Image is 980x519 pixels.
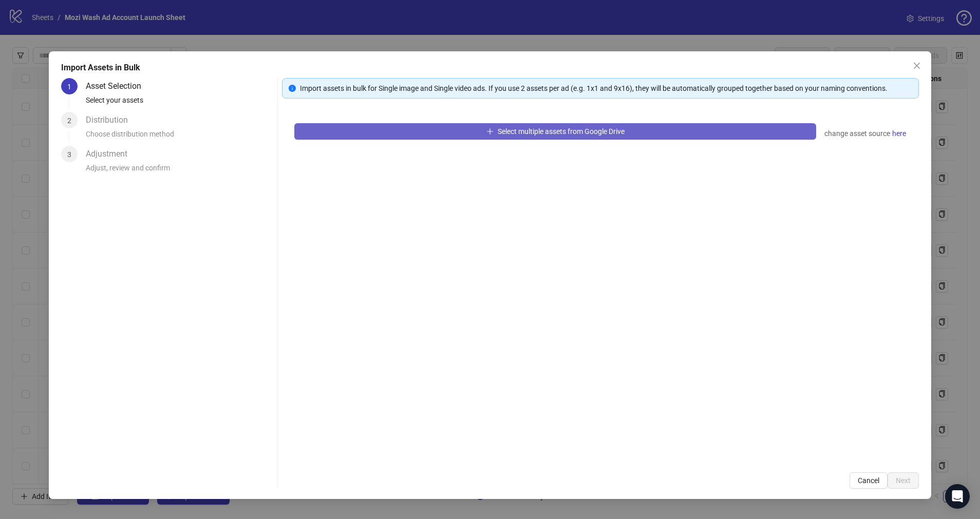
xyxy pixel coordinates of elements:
div: Import assets in bulk for Single image and Single video ads. If you use 2 assets per ad (e.g. 1x1... [300,83,912,94]
button: Close [909,57,925,74]
div: Distribution [86,112,136,128]
div: Adjustment [86,146,136,162]
button: Next [888,472,919,489]
span: Select multiple assets from Google Drive [498,127,625,136]
a: here [892,127,907,140]
span: plus [486,128,494,135]
button: Cancel [850,472,888,489]
div: change asset source [824,127,907,140]
div: Asset Selection [86,78,149,94]
span: close [913,62,921,70]
div: Select your assets [86,94,273,112]
div: Adjust, review and confirm [86,162,273,180]
span: 3 [67,150,71,159]
span: here [892,128,906,139]
div: Open Intercom Messenger [945,484,970,509]
button: Select multiple assets from Google Drive [294,123,816,140]
div: Import Assets in Bulk [61,62,918,74]
span: info-circle [289,85,296,92]
span: 2 [67,117,71,125]
span: Cancel [858,476,879,485]
span: 1 [67,83,71,91]
div: Choose distribution method [86,128,273,146]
